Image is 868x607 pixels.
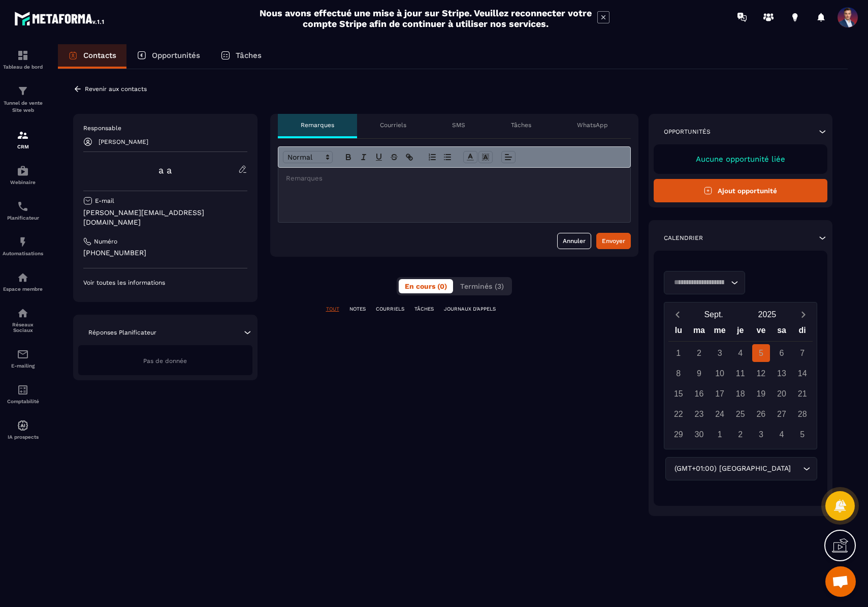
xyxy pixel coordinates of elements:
[17,348,29,360] img: email
[3,434,43,440] p: IA prospects
[126,44,210,69] a: Opportunités
[773,405,791,423] div: 27
[752,344,770,362] div: 5
[793,426,811,443] div: 5
[773,385,791,403] div: 20
[792,323,813,341] div: di
[668,308,687,321] button: Previous month
[454,279,510,293] button: Terminés (3)
[751,323,771,341] div: ve
[730,323,751,341] div: je
[690,385,708,403] div: 16
[731,405,749,423] div: 25
[741,306,794,323] button: Open years overlay
[99,138,148,145] p: [PERSON_NAME]
[3,286,43,292] p: Espace membre
[259,8,592,29] h2: Nous avons effectué une mise à jour sur Stripe. Veuillez reconnecter votre compte Stripe afin de ...
[17,384,29,396] img: accountant
[17,165,29,177] img: automations
[690,426,708,443] div: 30
[236,51,262,60] p: Tâches
[83,279,247,287] p: Voir toutes les informations
[17,236,29,248] img: automations
[88,328,156,337] p: Réponses Planificateur
[399,279,453,293] button: En cours (0)
[3,122,43,157] a: formationformationCRM
[3,228,43,264] a: automationsautomationsAutomatisations
[654,179,828,202] button: Ajout opportunité
[664,271,745,294] div: Search for option
[83,124,247,132] p: Responsable
[711,344,729,362] div: 3
[3,376,43,412] a: accountantaccountantComptabilité
[577,121,608,129] p: WhatsApp
[752,405,770,423] div: 26
[731,426,749,443] div: 2
[668,323,689,341] div: lu
[825,566,856,597] a: Ouvrir le chat
[210,44,272,69] a: Tâches
[452,121,465,129] p: SMS
[3,193,43,228] a: schedulerschedulerPlanificateur
[3,251,43,256] p: Automatisations
[672,463,793,474] span: (GMT+01:00) [GEOGRAPHIC_DATA]
[83,208,247,227] p: [PERSON_NAME][EMAIL_ADDRESS][DOMAIN_NAME]
[752,385,770,403] div: 19
[3,299,43,341] a: social-networksocial-networkRéseaux Sociaux
[95,197,114,205] p: E-mail
[669,385,687,403] div: 15
[664,155,818,164] p: Aucune opportunité liée
[17,271,29,284] img: automations
[687,306,741,323] button: Open months overlay
[3,64,43,70] p: Tableau de bord
[668,344,813,443] div: Calendar days
[793,344,811,362] div: 7
[690,405,708,423] div: 23
[376,306,404,313] p: COURRIELS
[3,77,43,122] a: formationformationTunnel de vente Site web
[3,215,43,221] p: Planificateur
[596,233,631,249] button: Envoyer
[143,357,187,365] span: Pas de donnée
[414,306,434,313] p: TÂCHES
[794,308,813,321] button: Next month
[17,307,29,319] img: social-network
[731,344,749,362] div: 4
[3,341,43,376] a: emailemailE-mailing
[158,165,172,175] a: a a
[349,306,366,313] p: NOTES
[752,426,770,443] div: 3
[793,405,811,423] div: 28
[668,323,813,443] div: Calendar wrapper
[793,365,811,382] div: 14
[664,234,703,242] p: Calendrier
[771,323,792,341] div: sa
[3,157,43,193] a: automationsautomationsWebinaire
[690,344,708,362] div: 2
[85,85,147,93] p: Revenir aux contacts
[301,121,334,129] p: Remarques
[511,121,531,129] p: Tâches
[669,365,687,382] div: 8
[602,236,625,246] div: Envoyer
[3,179,43,185] p: Webinaire
[460,282,504,290] span: Terminés (3)
[752,365,770,382] div: 12
[152,51,200,60] p: Opportunités
[773,344,791,362] div: 6
[3,100,43,114] p: Tunnel de vente Site web
[3,399,43,404] p: Comptabilité
[711,405,729,423] div: 24
[690,365,708,382] div: 9
[326,306,339,313] p: TOUT
[17,49,29,62] img: formation
[689,323,710,341] div: ma
[17,85,29,97] img: formation
[710,323,730,341] div: me
[17,129,29,141] img: formation
[83,248,247,258] p: [PHONE_NUMBER]
[94,237,117,246] p: Numéro
[711,365,729,382] div: 10
[669,344,687,362] div: 1
[773,365,791,382] div: 13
